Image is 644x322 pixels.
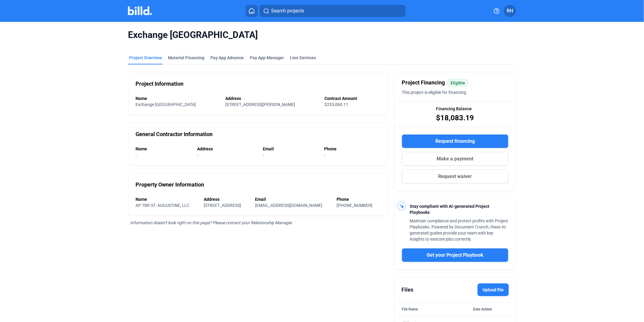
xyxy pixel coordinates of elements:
div: Address [204,196,249,202]
span: Search projects [271,7,304,15]
mat-chip: Eligible [447,79,468,87]
span: Exchange [GEOGRAPHIC_DATA] [128,29,516,41]
span: Exchange [GEOGRAPHIC_DATA] [136,102,196,107]
div: Lien Services [290,55,316,61]
span: This project is eligible for financing. [402,90,467,95]
button: Make a payment [402,152,508,166]
div: Files [401,286,413,294]
span: - [136,152,137,157]
span: Get your Project Playbook [427,252,484,259]
div: Name [136,95,219,101]
span: [PHONE_NUMBER] [337,203,372,208]
span: - [324,152,325,157]
div: Phone [324,146,381,152]
span: [EMAIL_ADDRESS][DOMAIN_NAME] [255,203,323,208]
button: Search projects [260,5,406,17]
span: Make a payment [437,155,474,163]
div: Email [263,146,318,152]
button: RH [504,5,516,17]
span: Request financing [435,138,475,145]
span: Request waiver [438,173,472,180]
span: Stay compliant with AI-generated Project Playbooks [410,204,489,215]
span: Information doesn’t look right on this page? Please contact your Relationship Manager. [130,220,293,225]
div: Material Financing [168,55,204,61]
div: Name [136,146,191,152]
span: Project Financing [402,78,445,87]
div: Phone [337,196,381,202]
label: Upload file [478,283,509,296]
span: $18,083.19 [436,113,474,123]
div: Project Information [136,80,183,88]
div: General Contractor Information [136,130,213,139]
div: Date Added [473,306,508,312]
button: Get your Project Playbook [402,248,508,262]
span: [STREET_ADDRESS][PERSON_NAME] [225,102,295,107]
div: Email [255,196,331,202]
div: Contract Amount [324,95,381,101]
div: Address [225,95,318,101]
span: Pay App Manager [250,55,284,61]
div: Name [136,196,198,202]
span: AP TBR ST. AUGUSTINE, LLC [136,203,190,208]
span: - [197,152,198,157]
span: Financing Balance [436,106,472,112]
button: Request waiver [402,170,508,183]
span: Maintain compliance and protect profits with Project Playbooks. Powered by Document Crunch, these... [410,218,508,241]
div: Address [197,146,257,152]
span: - [263,152,264,157]
div: Pay App Advance [210,55,244,61]
div: File Name [402,306,418,312]
button: Request financing [402,134,508,148]
span: $253,060.11 [324,102,348,107]
img: Billd Company Logo [128,6,152,15]
span: RH [507,7,513,15]
div: Project Overview [129,55,162,61]
span: [STREET_ADDRESS] [204,203,241,208]
div: Property Owner Information [136,180,204,189]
